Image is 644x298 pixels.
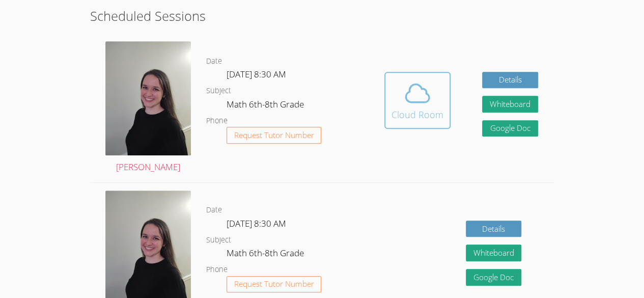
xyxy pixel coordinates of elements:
[234,131,314,139] span: Request Tutor Number
[105,41,191,155] img: avatar.png
[384,72,451,129] button: Cloud Room
[466,245,522,261] button: Whiteboard
[90,6,554,25] h2: Scheduled Sessions
[206,234,231,247] dt: Subject
[227,218,286,229] span: [DATE] 8:30 AM
[227,68,286,80] span: [DATE] 8:30 AM
[234,280,314,288] span: Request Tutor Number
[206,115,228,127] dt: Phone
[105,41,191,174] a: [PERSON_NAME]
[227,97,306,115] dd: Math 6th-8th Grade
[466,221,522,237] a: Details
[391,107,443,122] div: Cloud Room
[227,127,322,144] button: Request Tutor Number
[482,96,538,113] button: Whiteboard
[206,55,222,68] dt: Date
[482,72,538,89] a: Details
[466,269,522,286] a: Google Doc
[206,204,222,216] dt: Date
[206,263,228,276] dt: Phone
[206,85,231,97] dt: Subject
[227,246,306,263] dd: Math 6th-8th Grade
[227,276,322,293] button: Request Tutor Number
[482,120,538,137] a: Google Doc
